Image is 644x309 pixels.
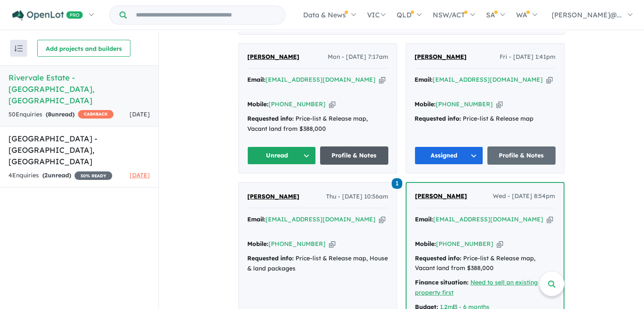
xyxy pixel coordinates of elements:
button: Copy [329,240,335,248]
strong: Requested info: [247,115,294,122]
button: Assigned [415,146,483,165]
span: [PERSON_NAME] [415,192,467,200]
a: [EMAIL_ADDRESS][DOMAIN_NAME] [433,215,543,223]
div: Price-list & Release map, Vacant land from $388,000 [247,114,388,134]
span: 8 [48,110,51,118]
button: Copy [496,100,503,109]
a: [PHONE_NUMBER] [268,240,326,248]
strong: ( unread) [46,110,75,118]
button: Copy [497,240,503,248]
span: [DATE] [130,171,150,179]
strong: Email: [415,76,433,83]
a: [PERSON_NAME] [247,192,299,202]
strong: Email: [247,215,265,223]
button: Copy [329,100,335,109]
span: [PERSON_NAME] [247,53,299,61]
a: [PHONE_NUMBER] [436,100,493,108]
a: [EMAIL_ADDRESS][DOMAIN_NAME] [265,215,376,223]
a: [EMAIL_ADDRESS][DOMAIN_NAME] [265,76,376,83]
a: [PHONE_NUMBER] [436,240,493,248]
strong: Mobile: [415,100,436,108]
strong: Requested info: [415,254,462,262]
span: 30 % READY [75,171,112,180]
strong: Finance situation: [415,279,469,286]
div: 4 Enquir ies [8,171,112,181]
span: Fri - [DATE] 1:41pm [500,52,556,62]
h5: [GEOGRAPHIC_DATA] - [GEOGRAPHIC_DATA] , [GEOGRAPHIC_DATA] [8,133,150,167]
div: Price-list & Release map, Vacant land from $388,000 [415,254,555,274]
strong: ( unread) [42,171,71,179]
a: [EMAIL_ADDRESS][DOMAIN_NAME] [433,76,543,83]
input: Try estate name, suburb, builder or developer [128,6,283,24]
a: [PERSON_NAME] [415,52,467,62]
span: 1 [392,178,402,189]
span: [PERSON_NAME]@... [552,11,622,19]
a: [PERSON_NAME] [415,191,467,201]
div: Price-list & Release map [415,114,556,124]
a: Profile & Notes [487,146,556,165]
span: CASHBACK [78,110,113,119]
a: [PHONE_NUMBER] [268,100,326,108]
span: Wed - [DATE] 8:54pm [493,191,555,201]
button: Copy [379,215,385,224]
h5: Rivervale Estate - [GEOGRAPHIC_DATA] , [GEOGRAPHIC_DATA] [8,72,150,106]
div: 50 Enquir ies [8,110,113,120]
button: Copy [546,75,553,84]
strong: Mobile: [247,240,268,248]
button: Unread [247,146,316,165]
div: Price-list & Release map, House & land packages [247,254,388,274]
button: Add projects and builders [37,40,130,57]
strong: Mobile: [247,100,268,108]
button: Copy [379,75,385,84]
span: Thu - [DATE] 10:56am [326,192,388,202]
strong: Email: [415,215,433,223]
a: Need to sell an existing property first [415,279,538,296]
strong: Requested info: [415,115,461,122]
span: 2 [44,171,48,179]
span: Mon - [DATE] 7:17am [328,52,388,62]
button: Copy [547,215,553,224]
a: 1 [392,177,402,188]
img: sort.svg [14,45,23,52]
strong: Mobile: [415,240,436,248]
a: [PERSON_NAME] [247,52,299,62]
span: [DATE] [130,110,150,118]
span: [PERSON_NAME] [247,193,299,200]
a: Profile & Notes [320,146,389,165]
span: [PERSON_NAME] [415,53,467,61]
strong: Email: [247,76,265,83]
strong: Requested info: [247,254,294,262]
img: Openlot PRO Logo White [12,10,83,21]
